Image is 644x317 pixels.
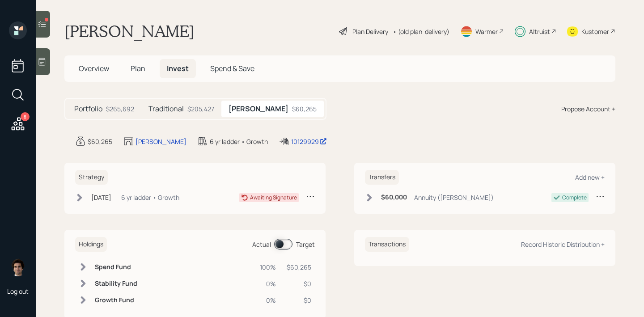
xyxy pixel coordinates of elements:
div: Awaiting Signature [250,194,297,202]
h5: [PERSON_NAME] [229,105,288,113]
h6: Strategy [75,170,108,185]
span: Plan [131,63,145,73]
div: $265,692 [106,104,134,114]
h6: Spend Fund [95,263,137,271]
h5: Traditional [148,105,184,113]
div: Target [296,240,315,249]
h6: Transfers [365,170,399,185]
div: Kustomer [581,27,609,36]
div: Complete [562,194,587,202]
div: $0 [287,296,311,305]
div: 10129929 [291,137,327,146]
div: Actual [252,240,271,249]
span: Invest [167,63,189,73]
span: Overview [79,63,109,73]
div: $0 [287,279,311,288]
h6: Holdings [75,237,107,252]
div: 0% [260,296,276,305]
div: Altruist [529,27,550,36]
div: Propose Account + [561,104,615,114]
div: [PERSON_NAME] [136,137,186,146]
div: • (old plan-delivery) [393,27,449,36]
h6: Transactions [365,237,409,252]
h6: Stability Fund [95,280,137,287]
h6: Growth Fund [95,296,137,304]
div: [DATE] [91,193,111,202]
div: 100% [260,262,276,272]
div: Warmer [475,27,498,36]
div: 6 yr ladder • Growth [121,193,179,202]
div: Record Historic Distribution + [521,240,605,249]
span: Spend & Save [210,63,254,73]
div: Plan Delivery [352,27,388,36]
div: 0% [260,279,276,288]
div: 8 [21,112,30,121]
div: Annuity ([PERSON_NAME]) [414,193,494,202]
h5: Portfolio [74,105,102,113]
div: $60,265 [88,137,112,146]
div: $60,265 [292,104,317,114]
img: harrison-schaefer-headshot-2.png [9,258,27,276]
div: Add new + [575,173,605,182]
div: $60,265 [287,262,311,272]
h6: $60,000 [381,194,407,201]
div: Log out [7,287,29,296]
div: 6 yr ladder • Growth [210,137,268,146]
h1: [PERSON_NAME] [64,21,195,41]
div: $205,427 [187,104,214,114]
